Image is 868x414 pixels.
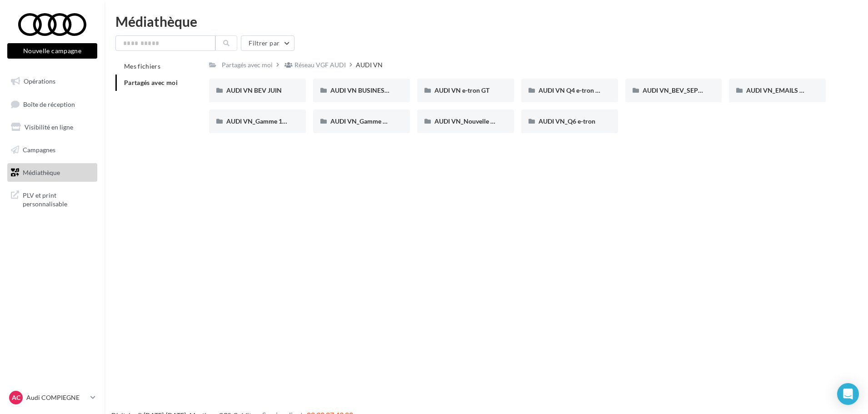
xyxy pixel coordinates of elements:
[5,72,99,91] a: Opérations
[434,117,518,125] span: AUDI VN_Nouvelle A6 e-tron
[5,185,99,212] a: PLV et print personnalisable
[5,118,99,137] a: Visibilité en ligne
[12,393,20,402] span: AC
[115,15,857,28] div: Médiathèque
[25,123,73,131] span: Visibilité en ligne
[330,86,428,94] span: AUDI VN BUSINESS JUIN VN JPO
[5,140,99,160] a: Campagnes
[7,43,97,59] button: Nouvelle campagne
[643,86,723,94] span: AUDI VN_BEV_SEPTEMBRE
[222,60,273,70] div: Partagés avec moi
[330,117,410,125] span: AUDI VN_Gamme Q8 e-tron
[241,35,294,51] button: Filtrer par
[124,62,160,70] span: Mes fichiers
[226,117,324,125] span: AUDI VN_Gamme 100% électrique
[837,383,859,405] div: Open Intercom Messenger
[24,77,55,85] span: Opérations
[5,163,99,182] a: Médiathèque
[23,146,55,154] span: Campagnes
[356,60,383,70] div: AUDI VN
[7,389,97,406] a: AC Audi COMPIEGNE
[23,168,60,176] span: Médiathèque
[124,79,178,86] span: Partagés avec moi
[434,86,489,94] span: AUDI VN e-tron GT
[294,60,346,70] div: Réseau VGF AUDI
[26,393,87,402] p: Audi COMPIEGNE
[746,86,842,94] span: AUDI VN_EMAILS COMMANDES
[539,86,623,94] span: AUDI VN Q4 e-tron sans offre
[539,117,595,125] span: AUDI VN_Q6 e-tron
[5,95,99,114] a: Boîte de réception
[23,189,94,209] span: PLV et print personnalisable
[226,86,282,94] span: AUDI VN BEV JUIN
[23,100,75,108] span: Boîte de réception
